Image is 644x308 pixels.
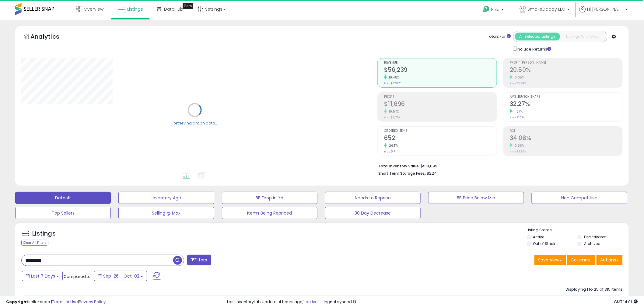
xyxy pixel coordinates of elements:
[597,255,623,265] button: Actions
[378,162,618,169] li: $518,099
[513,109,523,114] small: 1.57%
[84,6,103,12] span: Overview
[566,287,623,292] div: Displaying 1 to 25 of 315 items
[15,192,111,204] button: Default
[15,207,111,219] button: Top Sellers
[118,207,214,219] button: Selling @ Max
[387,75,400,80] small: 19.48%
[21,240,48,246] div: Clear All Filters
[384,100,497,109] h2: $11,696
[587,6,624,12] span: Hi [PERSON_NAME]
[30,32,71,42] h5: Analytics
[384,95,497,99] span: Profit
[183,3,193,9] div: Tooltip anchor
[32,229,56,238] h5: Listings
[6,299,28,305] strong: Copyright
[187,255,211,265] button: Filters
[222,207,317,219] button: Items Being Repriced
[510,95,622,99] span: Avg. Buybox Share
[79,299,106,305] a: Privacy Policy
[527,227,629,233] p: Listing States:
[510,66,622,75] h2: 20.80%
[304,299,330,305] a: 1 active listing
[384,61,497,65] span: Revenue
[31,273,55,279] span: Last 7 Days
[567,255,596,265] button: Columns
[325,192,421,204] button: Needs to Reprice
[427,170,437,176] span: $224
[584,241,600,246] label: Archived
[487,34,511,40] div: Totals For
[378,163,420,169] b: Total Inventory Value:
[227,299,638,305] div: Last InventoryLab Update: 4 hours ago, not synced.
[384,82,401,85] small: Prev: $47,070
[533,234,544,240] label: Active
[513,75,525,80] small: 0.05%
[528,6,565,12] span: SmokeDaddy LLC
[325,207,421,219] button: 30 Day Decrease
[614,299,638,305] span: 2025-10-10 14:01 GMT
[384,129,497,133] span: Ordered Items
[428,192,524,204] button: BB Price Below Min
[513,143,525,148] small: 0.56%
[378,171,426,176] b: Short Term Storage Fees:
[532,192,627,204] button: Non Competitive
[387,109,400,114] small: 19.54%
[64,274,92,279] span: Compared to:
[173,121,217,126] div: Retrieving graph data..
[510,61,622,65] span: Profit [PERSON_NAME]
[510,100,622,109] h2: 32.27%
[478,1,510,20] a: Help
[579,6,628,20] a: Hi [PERSON_NAME]
[510,116,525,119] small: Prev: 31.77%
[533,241,555,246] label: Out of Stock
[510,150,526,153] small: Prev: 33.89%
[510,129,622,133] span: ROI
[164,6,183,12] span: DataHub
[560,33,605,40] button: Listings With Cost
[94,271,147,281] button: Sep-26 - Oct-02
[22,271,63,281] button: Last 7 Days
[534,255,566,265] button: Save View
[515,33,560,40] button: All Selected Listings
[509,45,559,52] div: Include Returns
[571,257,590,263] span: Columns
[127,6,143,12] span: Listings
[384,116,400,119] small: Prev: $9,784
[103,273,139,279] span: Sep-26 - Oct-02
[6,299,106,305] div: seller snap | |
[510,82,526,85] small: Prev: 20.79%
[492,7,500,12] span: Help
[510,135,622,143] h2: 34.08%
[384,66,497,75] h2: $56,239
[384,150,395,153] small: Prev: 517
[52,299,78,305] a: Terms of Use
[222,192,317,204] button: BB Drop in 7d
[118,192,214,204] button: Inventory Age
[584,234,607,240] label: Deactivated
[387,143,399,148] small: 26.11%
[482,5,490,13] i: Get Help
[384,135,497,143] h2: 652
